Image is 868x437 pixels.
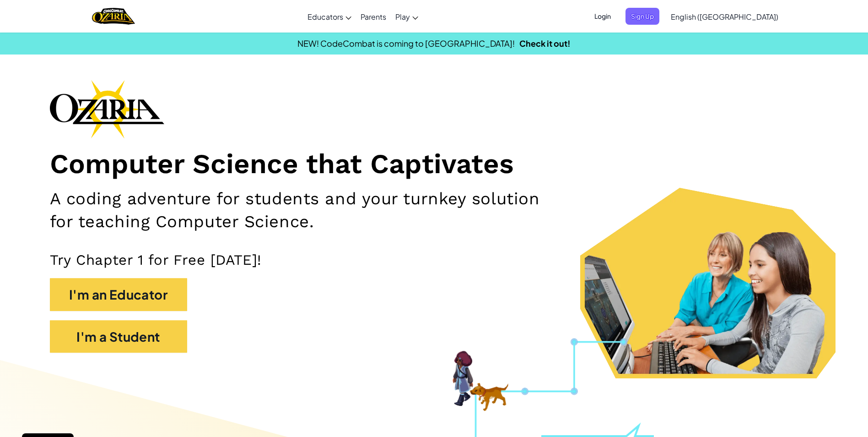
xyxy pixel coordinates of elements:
[50,278,187,311] button: I'm an Educator
[589,8,616,25] button: Login
[666,4,783,29] a: English ([GEOGRAPHIC_DATA])
[303,4,356,29] a: Educators
[50,251,819,269] p: Try Chapter 1 for Free [DATE]!
[307,12,343,22] span: Educators
[50,187,565,233] h2: A coding adventure for students and your turnkey solution for teaching Computer Science.
[356,4,391,29] a: Parents
[391,4,423,29] a: Play
[50,320,187,353] button: I'm a Student
[671,12,778,22] span: English ([GEOGRAPHIC_DATA])
[297,38,515,49] span: NEW! CodeCombat is coming to [GEOGRAPHIC_DATA]!
[92,7,135,26] a: Ozaria by CodeCombat logo
[395,12,410,22] span: Play
[625,8,659,25] button: Sign Up
[519,38,571,49] a: Check it out!
[50,80,164,138] img: Ozaria branding logo
[92,7,135,26] img: Home
[50,147,819,181] h1: Computer Science that Captivates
